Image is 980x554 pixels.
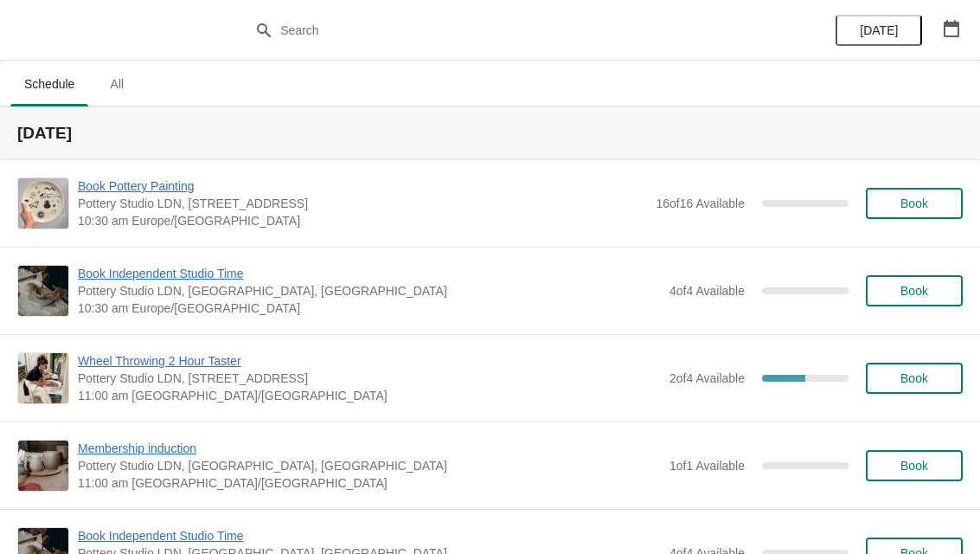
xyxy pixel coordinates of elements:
span: Book Pottery Painting [78,177,647,195]
span: 11:00 am [GEOGRAPHIC_DATA]/[GEOGRAPHIC_DATA] [78,474,661,492]
button: Book [866,275,963,306]
span: Wheel Throwing 2 Hour Taster [78,352,661,370]
span: Pottery Studio LDN, [GEOGRAPHIC_DATA], [GEOGRAPHIC_DATA] [78,282,661,300]
span: 2 of 4 Available [669,371,745,385]
button: Book [866,188,963,219]
button: [DATE] [836,15,922,46]
span: All [95,68,138,100]
span: [DATE] [860,23,898,37]
span: Book [900,459,928,473]
span: Book [900,371,928,385]
span: Pottery Studio LDN, [STREET_ADDRESS] [78,370,661,387]
input: Search [279,15,735,46]
span: Pottery Studio LDN, [GEOGRAPHIC_DATA], [GEOGRAPHIC_DATA] [78,457,661,474]
img: Wheel Throwing 2 Hour Taster | Pottery Studio LDN, Unit 1.3, Building A4, 10 Monro Way, London, S... [18,353,68,403]
button: Book [866,363,963,394]
span: 11:00 am [GEOGRAPHIC_DATA]/[GEOGRAPHIC_DATA] [78,387,661,404]
span: Schedule [10,68,88,100]
span: Book [900,284,928,298]
img: Membership induction | Pottery Studio LDN, Monro Way, London, UK | 11:00 am Europe/London [18,441,68,491]
span: Pottery Studio LDN, [STREET_ADDRESS] [78,195,647,212]
img: Book Pottery Painting | Pottery Studio LDN, Unit 1.3, Building A4, 10 Monro Way, London, SE10 0EJ... [18,178,68,229]
span: 10:30 am Europe/[GEOGRAPHIC_DATA] [78,300,661,317]
span: Book [900,196,928,210]
span: Membership induction [78,440,661,457]
span: 16 of 16 Available [656,196,745,210]
span: 10:30 am Europe/[GEOGRAPHIC_DATA] [78,212,647,229]
span: Book Independent Studio Time [78,265,661,282]
span: 4 of 4 Available [669,284,745,298]
span: 1 of 1 Available [669,459,745,473]
button: Book [866,450,963,481]
img: Book Independent Studio Time | Pottery Studio LDN, London, UK | 10:30 am Europe/London [18,266,68,315]
span: Book Independent Studio Time [78,527,661,544]
h2: [DATE] [17,125,963,142]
